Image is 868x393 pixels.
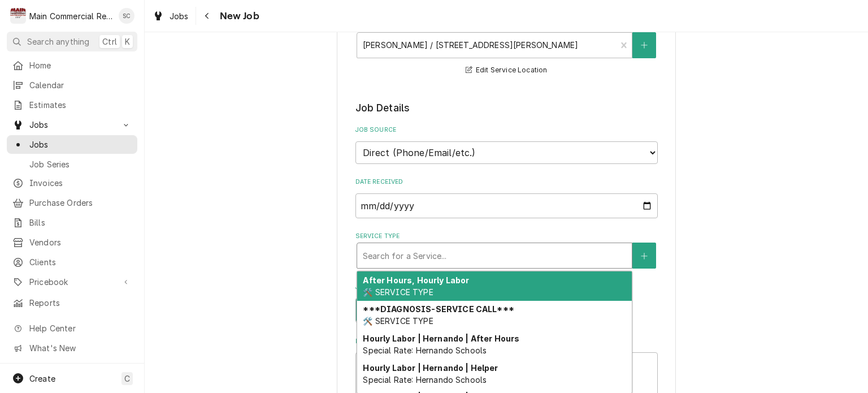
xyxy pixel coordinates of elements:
span: Purchase Orders [29,197,132,209]
button: Navigate back [198,7,216,25]
span: Reports [29,297,132,309]
span: Create [29,374,55,383]
span: Vendors [29,236,132,248]
strong: Hourly Labor | Hernando | After Hours [363,334,519,343]
button: Create New Service [632,243,656,269]
label: Job Type [355,283,658,292]
div: SC [119,8,134,24]
span: Special Rate: Hernando Schools [363,346,487,355]
button: Search anythingCtrlK [7,32,137,51]
a: Estimates [7,96,137,114]
a: Calendar [7,76,137,94]
input: yyyy-mm-dd [355,193,658,218]
button: Edit Service Location [464,63,549,77]
a: Go to Jobs [7,115,137,134]
span: Home [29,59,132,71]
a: Jobs [148,7,193,25]
strong: Hourly Labor | Hernando | Helper [363,363,498,373]
svg: Create New Service [641,252,648,260]
a: Invoices [7,174,137,192]
div: Main Commercial Refrigeration Service [29,10,112,22]
span: Bills [29,217,132,228]
span: Job Series [29,158,132,170]
div: Date Received [355,178,658,218]
svg: Create New Location [641,41,648,49]
a: Go to Pricebook [7,273,137,291]
legend: Job Details [355,101,658,115]
span: K [125,36,130,47]
label: Service Type [355,232,658,241]
div: Service Type [355,232,658,269]
a: Reports [7,293,137,312]
label: Reason For Call [355,337,658,346]
a: Purchase Orders [7,193,137,212]
label: Job Source [355,126,658,135]
div: Job Source [355,126,658,163]
button: Create New Location [632,32,656,58]
span: Special Rate: Hernando Schools [363,375,487,385]
a: Clients [7,253,137,271]
div: Service Location [355,21,658,77]
span: 🛠️ SERVICE TYPE [363,316,433,326]
span: Jobs [29,119,115,131]
a: Vendors [7,233,137,252]
a: Jobs [7,135,137,154]
div: Main Commercial Refrigeration Service's Avatar [10,8,26,24]
span: What's New [29,342,131,354]
a: Home [7,56,137,75]
span: Invoices [29,177,132,189]
span: C [124,373,130,385]
span: Ctrl [102,36,117,47]
label: Date Received [355,178,658,187]
span: Clients [29,256,132,268]
div: Job Type [355,283,658,323]
span: Help Center [29,322,131,334]
div: Sharon Campbell's Avatar [119,8,134,24]
strong: After Hours, Hourly Labor [363,275,469,285]
div: M [10,8,26,24]
span: 🛠️ SERVICE TYPE [363,287,433,297]
span: New Job [216,8,259,24]
span: Calendar [29,79,132,91]
a: Go to Help Center [7,319,137,338]
a: Go to What's New [7,339,137,357]
span: Estimates [29,99,132,111]
span: Search anything [27,36,89,47]
a: Job Series [7,155,137,174]
a: Bills [7,213,137,232]
span: Pricebook [29,276,115,288]
span: Jobs [170,10,189,22]
span: Jobs [29,139,132,150]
